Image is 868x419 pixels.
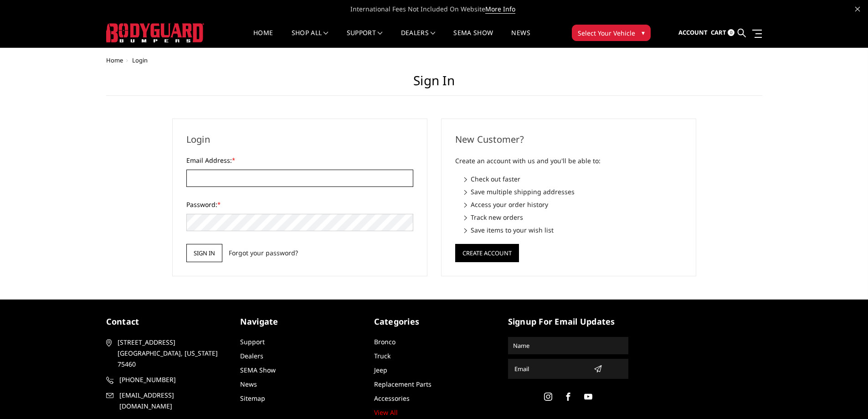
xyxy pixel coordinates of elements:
input: Email [511,362,590,376]
a: [PHONE_NUMBER] [106,374,226,385]
span: Select Your Vehicle [578,28,635,38]
a: Truck [374,352,390,360]
li: Save items to your wish list [464,225,682,235]
li: Track new orders [464,212,682,222]
a: More Info [485,5,515,14]
h5: signup for email updates [508,316,628,328]
a: Cart 0 [711,21,734,45]
label: Password: [186,200,413,209]
a: Jeep [374,366,387,374]
a: [EMAIL_ADDRESS][DOMAIN_NAME] [106,390,226,412]
input: Sign in [186,244,222,262]
span: [EMAIL_ADDRESS][DOMAIN_NAME] [119,390,225,412]
button: Create Account [455,244,519,262]
a: Create Account [455,248,519,256]
li: Check out faster [464,174,682,184]
span: ▾ [642,28,645,37]
iframe: Chat Widget [822,375,868,419]
label: Email Address: [186,155,413,165]
li: Access your order history [464,200,682,209]
h5: contact [106,316,226,328]
h2: Login [186,133,413,146]
input: Name [509,338,627,353]
a: Support [240,337,265,346]
a: Accessories [374,394,410,403]
a: Home [253,30,273,47]
a: Dealers [240,352,263,360]
span: Cart [711,28,726,36]
h5: Navigate [240,316,360,328]
a: Replacement Parts [374,380,431,388]
a: shop all [292,30,329,47]
a: Forgot your password? [229,248,298,258]
a: SEMA Show [453,30,493,47]
li: Save multiple shipping addresses [464,187,682,197]
a: Dealers [401,30,436,47]
h1: Sign in [106,73,762,96]
span: Login [132,56,148,64]
h2: New Customer? [455,133,682,146]
button: Select Your Vehicle [572,25,651,41]
img: BODYGUARD BUMPERS [106,23,204,42]
a: News [240,380,257,388]
a: Bronco [374,337,395,346]
a: Sitemap [240,394,265,403]
a: SEMA Show [240,366,276,374]
a: Support [347,30,383,47]
span: [PHONE_NUMBER] [119,374,225,385]
h5: Categories [374,316,494,328]
a: Account [678,21,708,45]
span: [STREET_ADDRESS] [GEOGRAPHIC_DATA], [US_STATE] 75460 [118,337,223,370]
span: 0 [728,29,734,36]
span: Account [678,28,708,36]
a: News [511,30,530,47]
a: Home [106,56,123,64]
p: Create an account with us and you'll be able to: [455,155,682,166]
a: View All [374,408,398,417]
